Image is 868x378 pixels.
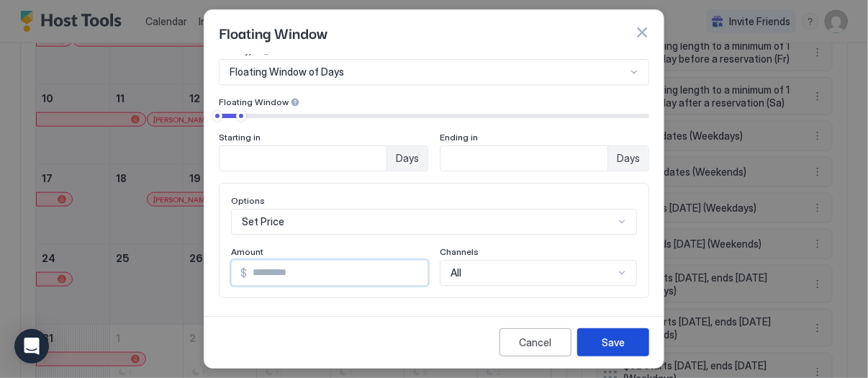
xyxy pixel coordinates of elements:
button: Cancel [499,328,571,356]
div: Open Intercom Messenger [14,329,49,364]
span: Starting in [219,132,261,143]
span: All [451,266,461,279]
div: Cancel [520,335,552,350]
span: Days [396,152,419,165]
input: Input Field [220,146,386,171]
span: Days of the week [219,310,289,320]
span: Days [617,152,640,165]
span: $ [240,266,247,279]
div: Save [602,335,625,350]
input: Input Field [440,146,607,171]
span: Amount [231,246,263,257]
input: Input Field [247,261,428,285]
span: Set Price [242,215,284,228]
span: Options [231,195,265,206]
span: Ending in [440,132,478,143]
span: Floating Window of Days [230,66,344,78]
span: Floating Window [219,22,327,43]
button: Save [577,328,649,356]
span: Channels [440,246,479,257]
span: Floating Window [219,96,289,107]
